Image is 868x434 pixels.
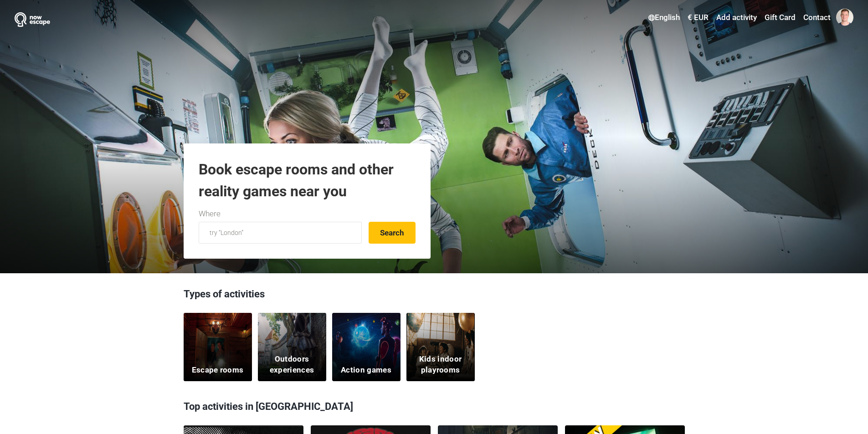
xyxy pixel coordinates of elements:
a: Kids indoor playrooms [406,313,475,381]
a: Gift Card [762,10,798,26]
a: Add activity [714,10,759,26]
input: try “London” [199,222,362,244]
a: English [646,10,682,26]
button: Search [369,222,416,244]
a: Escape rooms [184,313,252,381]
h3: Top activities in [GEOGRAPHIC_DATA] [184,395,685,419]
label: Where [199,208,221,220]
img: English [648,15,655,21]
h5: Action games [341,365,391,376]
a: Action games [332,313,401,381]
a: € EUR [685,10,711,26]
a: Contact [801,10,833,26]
h5: Escape rooms [192,365,244,376]
img: Nowescape logo [15,12,50,27]
h3: Types of activities [184,287,685,306]
h1: Book escape rooms and other reality games near you [199,158,416,202]
a: Outdoors experiences [258,313,326,381]
h5: Outdoors experiences [263,354,320,376]
h5: Kids indoor playrooms [412,354,469,376]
